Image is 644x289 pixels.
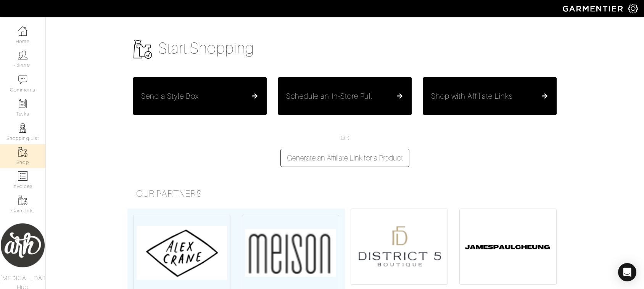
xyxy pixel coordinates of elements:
[18,75,27,84] img: comment-icon-a0a6a9ef722e966f86d9cbdc48e553b5cf19dbc54f86b18d962a5391bc8f6eb6.png
[286,92,404,101] a: Schedule an In-Store Pull
[286,92,372,101] h5: Schedule an In-Store Pull
[559,2,628,15] img: garmentier-logo-header-white-b43fb05a5012e4ada735d5af1a66efaba907eab6374d6393d1fbf88cb4ef424d.png
[133,40,152,59] img: garments-icon-b7da505a4dc4fd61783c78ac3ca0ef83fa9d6f193b1c9dc38574b1d14d53ca28.png
[459,209,557,285] img: Screenshot%202023-06-30%20at%202.11.00%20PM.png
[18,123,27,133] img: stylists-icon-eb353228a002819b7ec25b43dbf5f0378dd9e0616d9560372ff212230b889e62.png
[18,99,27,108] img: reminder-icon-8004d30b9f0a5d33ae49ab947aed9ed385cf756f9e5892f1edd6e32f2345188e.png
[18,147,27,157] img: garments-icon-b7da505a4dc4fd61783c78ac3ca0ef83fa9d6f193b1c9dc38574b1d14d53ca28.png
[18,50,27,60] img: clients-icon-6bae9207a08558b7cb47a8932f037763ab4055f8c8b6bfacd5dc20c3e0201464.png
[158,40,254,57] span: Start Shopping
[280,149,409,167] button: Generate an Affiliate Link for a Product
[133,77,267,115] button: Send a Style Box
[431,92,513,101] h5: Shop with Affiliate Links
[423,77,557,115] button: Shop with Affiliate Links
[136,189,202,199] span: Our Partners
[18,196,27,205] img: garments-icon-b7da505a4dc4fd61783c78ac3ca0ef83fa9d6f193b1c9dc38574b1d14d53ca28.png
[628,4,638,13] img: gear-icon-white-bd11855cb880d31180b6d7d6211b90ccbf57a29d726f0c71d8c61bd08dd39cc2.png
[18,171,27,181] img: orders-icon-0abe47150d42831381b5fb84f609e132dff9fe21cb692f30cb5eec754e2cba89.png
[141,92,199,101] h5: Send a Style Box
[127,133,562,167] div: OR
[618,263,636,281] div: Open Intercom Messenger
[351,209,448,285] img: Screenshot%202023-08-02%20at%2011.13.10%20AM.png
[278,77,412,115] button: Schedule an In-Store Pull
[18,26,27,36] img: dashboard-icon-dbcd8f5a0b271acd01030246c82b418ddd0df26cd7fceb0bd07c9910d44c42f6.png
